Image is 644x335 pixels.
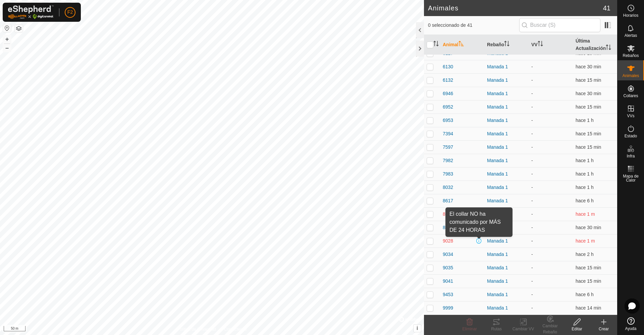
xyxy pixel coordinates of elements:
app-display-virtual-paddock-transition: - [531,51,533,56]
span: Alertas [625,33,637,38]
div: Cambiar Rebaño [537,323,563,335]
p-sorticon: Activar para ordenar [433,42,439,47]
span: 6946 [443,90,453,97]
button: Capas del Mapa [15,24,23,32]
span: Rebaños [623,54,639,58]
h2: Animales [428,4,603,12]
p-sorticon: Activar para ordenar [459,42,464,47]
app-display-virtual-paddock-transition: - [531,252,533,257]
button: + [3,35,11,43]
span: 16 jun 2025, 12:04 [576,211,595,217]
span: 6132 [443,77,453,84]
th: Animal [440,35,484,55]
div: Manada 1 [487,224,526,231]
app-display-virtual-paddock-transition: - [531,292,533,297]
app-display-virtual-paddock-transition: - [531,305,533,311]
span: 9034 [443,251,453,258]
span: 8618 [443,211,453,218]
span: 14 ago 2025, 7:50 [576,265,601,270]
div: Manada 1 [487,104,526,111]
span: 14 ago 2025, 7:49 [576,144,601,150]
div: Manada 1 [487,184,526,191]
span: 14 ago 2025, 7:50 [576,77,601,83]
div: Manada 1 [487,63,526,70]
app-display-virtual-paddock-transition: - [531,118,533,123]
div: Manada 1 [487,77,526,84]
app-display-virtual-paddock-transition: - [531,64,533,69]
div: Manada 1 [487,157,526,164]
app-display-virtual-paddock-transition: - [531,211,533,217]
app-display-virtual-paddock-transition: - [531,225,533,230]
th: VV [529,35,573,55]
span: 14 ago 2025, 7:34 [576,225,601,230]
span: 6953 [443,117,453,124]
div: Manada 1 [487,90,526,97]
app-display-virtual-paddock-transition: - [531,77,533,83]
span: Collares [623,94,638,98]
app-display-virtual-paddock-transition: - [531,91,533,96]
p-sorticon: Activar para ordenar [538,42,543,47]
div: Rutas [483,326,510,332]
span: 41 [603,3,610,13]
a: Contáctenos [224,326,247,332]
span: 14 ago 2025, 6:35 [576,118,594,123]
div: Crear [590,326,617,332]
input: Buscar (S) [519,18,600,32]
p-sorticon: Activar para ordenar [504,42,509,47]
div: Manada 1 [487,238,526,245]
span: 16 jun 2025, 12:04 [576,238,595,244]
span: F2 [67,9,73,16]
span: 7597 [443,144,453,151]
span: 14 ago 2025, 6:04 [576,252,594,257]
span: 9035 [443,264,453,271]
app-display-virtual-paddock-transition: - [531,265,533,270]
span: 8619 [443,224,453,231]
span: Ayuda [625,327,637,331]
p-sorticon: Activar para ordenar [606,46,611,51]
span: 8617 [443,197,453,204]
app-display-virtual-paddock-transition: - [531,198,533,203]
span: 9453 [443,291,453,298]
span: 14 ago 2025, 6:35 [576,158,594,163]
div: Manada 1 [487,144,526,151]
app-display-virtual-paddock-transition: - [531,185,533,190]
span: 7982 [443,157,453,164]
span: 14 ago 2025, 1:34 [576,292,594,297]
app-display-virtual-paddock-transition: - [531,278,533,284]
span: Animales [623,74,639,78]
a: Política de Privacidad [177,326,216,332]
span: 9041 [443,278,453,285]
span: Horarios [623,13,638,17]
div: Manada 1 [487,251,526,258]
app-display-virtual-paddock-transition: - [531,144,533,150]
span: Infra [627,154,635,158]
span: 7394 [443,130,453,137]
app-display-virtual-paddock-transition: - [531,171,533,177]
span: 0 seleccionado de 41 [428,22,519,29]
div: Manada 1 [487,305,526,312]
div: Manada 1 [487,197,526,204]
app-display-virtual-paddock-transition: - [531,104,533,110]
app-display-virtual-paddock-transition: - [531,238,533,244]
div: Manada 1 [487,117,526,124]
span: 14 ago 2025, 7:50 [576,104,601,110]
span: 14 ago 2025, 7:50 [576,278,601,284]
th: Última Actualización [573,35,617,55]
button: Restablecer Mapa [3,24,11,32]
button: – [3,44,11,52]
span: 8032 [443,184,453,191]
a: Ayuda [618,315,644,333]
span: 9999 [443,305,453,312]
span: 14 ago 2025, 7:35 [576,64,601,69]
div: Manada 1 [487,278,526,285]
span: VVs [627,114,634,118]
span: 14 ago 2025, 7:50 [576,305,601,311]
span: 14 ago 2025, 7:50 [576,131,601,136]
div: Manada 1 [487,291,526,298]
span: 7983 [443,171,453,178]
span: Estado [625,134,637,138]
span: 14 ago 2025, 7:04 [576,185,594,190]
span: 14 ago 2025, 7:35 [576,91,601,96]
app-display-virtual-paddock-transition: - [531,131,533,136]
img: Logo Gallagher [8,5,54,19]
